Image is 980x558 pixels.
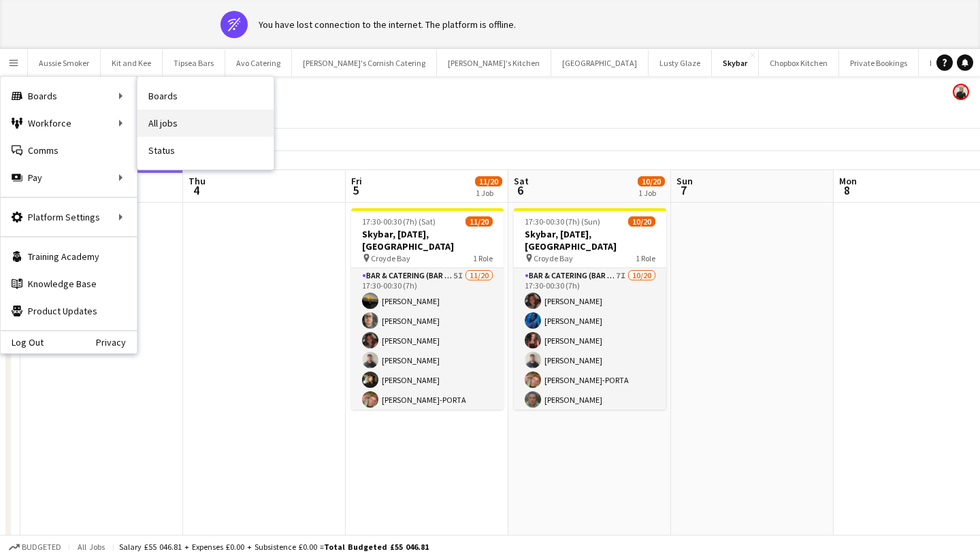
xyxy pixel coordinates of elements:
span: 6 [512,182,529,198]
span: 11/20 [465,216,493,227]
button: Lusty Glaze [649,50,712,76]
app-job-card: 17:30-00:30 (7h) (Sat)11/20Skybar, [DATE], [GEOGRAPHIC_DATA] Croyde Bay1 RoleBar & Catering (Bar ... [351,208,504,410]
span: Croyde Bay [371,253,410,263]
a: Privacy [96,337,137,348]
a: Training Academy [1,243,137,270]
button: Kit and Kee [101,50,163,76]
div: Pay [1,164,137,191]
span: Fri [351,175,362,187]
button: [PERSON_NAME]'s Kitchen [437,50,551,76]
a: Boards [137,82,274,110]
div: Salary £55 046.81 + Expenses £0.00 + Subsistence £0.00 = [119,542,429,552]
span: Total Budgeted £55 046.81 [324,542,429,552]
a: Log Out [1,337,44,348]
span: 5 [349,182,362,198]
div: Boards [1,82,137,110]
div: 1 Job [638,188,664,198]
a: Status [137,137,274,164]
button: Aussie Smoker [28,50,101,76]
span: Budgeted [22,542,61,552]
a: Knowledge Base [1,270,137,297]
button: Chopbox Kitchen [759,50,839,76]
span: 10/20 [628,216,655,227]
span: Croyde Bay [534,253,573,263]
div: Platform Settings [1,203,137,231]
h3: Skybar, [DATE], [GEOGRAPHIC_DATA] [514,228,666,252]
button: Tipsea Bars [163,50,225,76]
span: 17:30-00:30 (7h) (Sun) [525,216,600,227]
button: [GEOGRAPHIC_DATA] [551,50,649,76]
button: Avo Catering [225,50,292,76]
span: Sun [676,175,693,187]
button: Private Bookings [839,50,919,76]
span: 8 [837,182,857,198]
span: All jobs [75,542,108,552]
button: [PERSON_NAME]'s Cornish Catering [292,50,437,76]
span: 17:30-00:30 (7h) (Sat) [362,216,436,227]
app-user-avatar: Rachael Spring [953,84,969,100]
span: 11/20 [475,176,502,186]
div: 1 Job [476,188,502,198]
span: 1 Role [473,253,493,263]
span: 7 [674,182,693,198]
div: Workforce [1,110,137,137]
a: Product Updates [1,297,137,325]
span: Sat [514,175,529,187]
span: 1 Role [636,253,655,263]
div: You have lost connection to the internet. The platform is offline. [259,18,516,31]
a: All jobs [137,110,274,137]
button: Budgeted [7,540,63,555]
span: 4 [186,182,206,198]
span: Thu [189,175,206,187]
app-job-card: 17:30-00:30 (7h) (Sun)10/20Skybar, [DATE], [GEOGRAPHIC_DATA] Croyde Bay1 RoleBar & Catering (Bar ... [514,208,666,410]
a: Comms [1,137,137,164]
button: Skybar [712,50,759,76]
h3: Skybar, [DATE], [GEOGRAPHIC_DATA] [351,228,504,252]
span: Mon [839,175,857,187]
span: 10/20 [638,176,665,186]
